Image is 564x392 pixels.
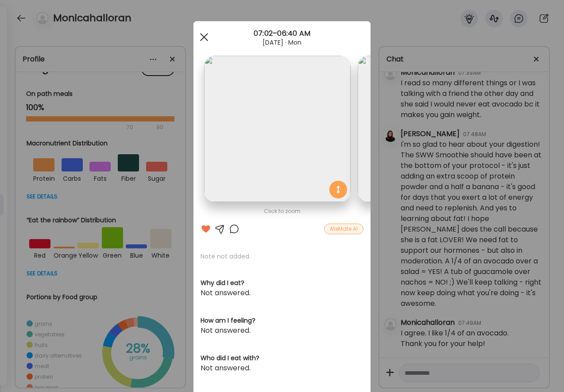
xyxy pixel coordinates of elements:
h3: Why did I eat? [201,278,363,288]
div: 07:02–06:40 AM [193,28,371,39]
div: [DATE] · Mon [193,39,371,46]
div: Not answered. [201,363,363,373]
div: Click to zoom [201,206,363,217]
img: images%2F4j2I8B7zxuQiuyUIKoidyYMBaxh2%2FP45yeaNyNkSagSldxXCe%2FS1uObeXnUV6OVnWfqWGE_1080 [358,56,504,202]
div: AteMate AI [324,224,363,234]
p: Note not added. [201,252,363,261]
h3: How am I feeling? [201,316,363,325]
h3: Who did I eat with? [201,354,363,363]
div: Not answered. [201,325,363,336]
div: Not answered. [201,288,363,298]
img: images%2F4j2I8B7zxuQiuyUIKoidyYMBaxh2%2FP45yeaNyNkSagSldxXCe%2FLI78rHiOltPWVaM8m2nk_1080 [204,56,351,202]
